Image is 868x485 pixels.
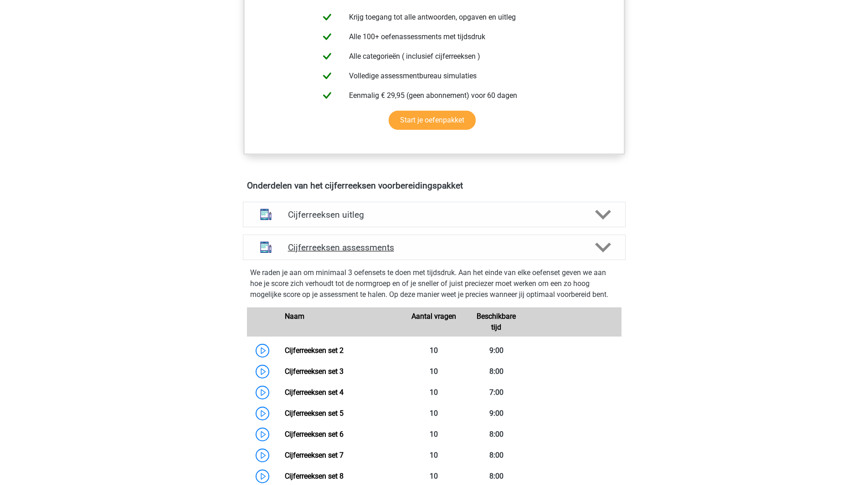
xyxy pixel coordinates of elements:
[285,346,344,355] a: Cijferreeksen set 2
[389,111,476,130] a: Start je oefenpakket
[285,388,344,397] a: Cijferreeksen set 4
[465,311,528,333] div: Beschikbare tijd
[239,235,629,260] a: assessments Cijferreeksen assessments
[285,367,344,376] a: Cijferreeksen set 3
[285,409,344,418] a: Cijferreeksen set 5
[285,472,344,480] a: Cijferreeksen set 8
[288,242,580,253] h4: Cijferreeksen assessments
[250,267,618,300] p: We raden je aan om minimaal 3 oefensets te doen met tijdsdruk. Aan het einde van elke oefenset ge...
[247,180,621,191] h4: Onderdelen van het cijferreeksen voorbereidingspakket
[285,451,344,459] a: Cijferreeksen set 7
[278,311,403,333] div: Naam
[285,430,344,439] a: Cijferreeksen set 6
[254,203,277,226] img: cijferreeksen uitleg
[403,311,465,333] div: Aantal vragen
[254,235,277,259] img: cijferreeksen assessments
[288,209,580,220] h4: Cijferreeksen uitleg
[239,202,629,227] a: uitleg Cijferreeksen uitleg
